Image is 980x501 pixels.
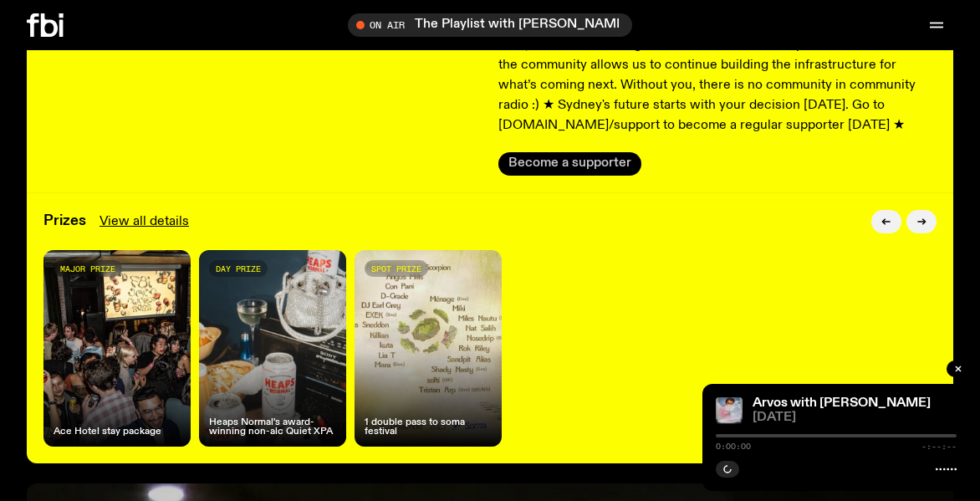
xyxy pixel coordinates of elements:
[100,212,189,232] a: View all details
[25,22,90,36] a: Back to Top
[216,264,261,274] span: day prize
[365,418,492,437] h4: 1 double pass to soma festival
[25,97,117,111] a: Listener Benefits
[7,112,241,141] a: Win a double pass to fbi's First Look Screening of 'After the [PERSON_NAME]'
[371,264,421,274] span: spot prize
[209,418,336,437] h4: Heaps Normal's award-winning non-alc Quiet XPA
[921,442,957,451] span: -:--:--
[43,214,86,228] h3: Prizes
[753,396,931,410] a: Arvos with [PERSON_NAME]
[753,412,957,424] span: [DATE]
[60,264,115,274] span: major prize
[716,442,751,451] span: 0:00:00
[54,427,161,437] h4: Ace Hotel stay package
[498,152,641,176] button: Become a supporter
[348,13,632,37] button: On AirThe Playlist with [PERSON_NAME] and [PERSON_NAME]
[25,82,115,96] a: Why support us?
[7,7,244,22] div: Outline
[7,37,217,81] a: We are a radio station powered by a community of local broadcasters and creatives.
